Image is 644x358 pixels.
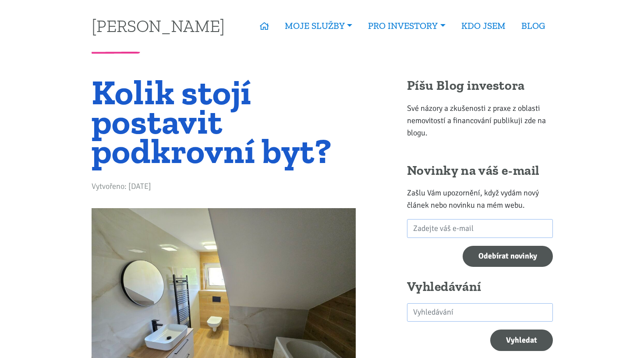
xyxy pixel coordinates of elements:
a: MOJE SLUŽBY [277,16,360,36]
a: [PERSON_NAME] [92,17,225,34]
input: Zadejte váš e-mail [407,219,553,238]
p: Své názory a zkušenosti z praxe z oblasti nemovitostí a financování publikuji zde na blogu. [407,102,553,139]
a: BLOG [513,16,553,36]
h2: Píšu Blog investora [407,78,553,94]
h1: Kolik stojí postavit podkrovní byt? [92,78,356,166]
p: Zašlu Vám upozornění, když vydám nový článek nebo novinku na mém webu. [407,187,553,211]
h2: Novinky na váš e-mail [407,163,553,179]
div: Vytvořeno: [DATE] [92,180,356,196]
input: search [407,303,553,322]
button: Vyhledat [490,330,553,351]
a: KDO JSEM [453,16,513,36]
a: PRO INVESTORY [360,16,453,36]
input: Odebírat novinky [463,246,553,267]
h2: Vyhledávání [407,279,553,295]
